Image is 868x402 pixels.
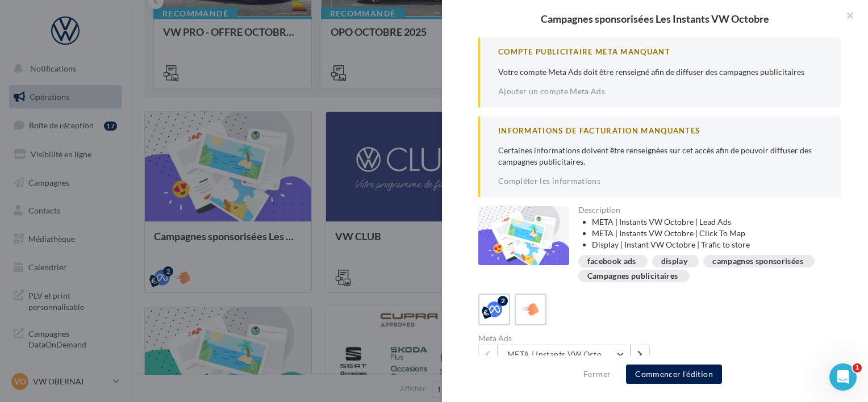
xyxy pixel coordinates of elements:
[592,216,832,228] li: META | Instants VW Octobre | Lead Ads
[498,296,508,306] div: 2
[498,145,823,167] p: Certaines informations doivent être renseignées sur cet accès afin de pouvoir diffuser des campag...
[498,125,823,136] div: Informations de Facturation manquantes
[661,257,687,266] div: display
[498,345,631,364] button: META | Instants VW Octobre | Click To Map
[579,367,615,381] button: Fermer
[498,47,823,57] div: Compte Publicitaire Meta Manquant
[578,206,832,214] div: Description
[587,272,678,280] div: Campagnes publicitaires
[853,363,862,372] span: 1
[829,363,857,391] iframe: Intercom live chat
[498,66,823,78] p: Votre compte Meta Ads doit être renseigné afin de diffuser des campagnes publicitaires
[712,257,803,266] div: campagnes sponsorisées
[592,239,832,250] li: Display | Instant VW Octobre | Trafic to store
[498,87,605,96] a: Ajouter un compte Meta Ads
[592,228,832,239] li: META | Instants VW Octobre | Click To Map
[626,365,722,384] button: Commencer l'édition
[478,334,655,342] div: Meta Ads
[587,257,636,266] div: facebook ads
[498,177,600,186] a: Compléter les informations
[460,14,850,24] div: Campagnes sponsorisées Les Instants VW Octobre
